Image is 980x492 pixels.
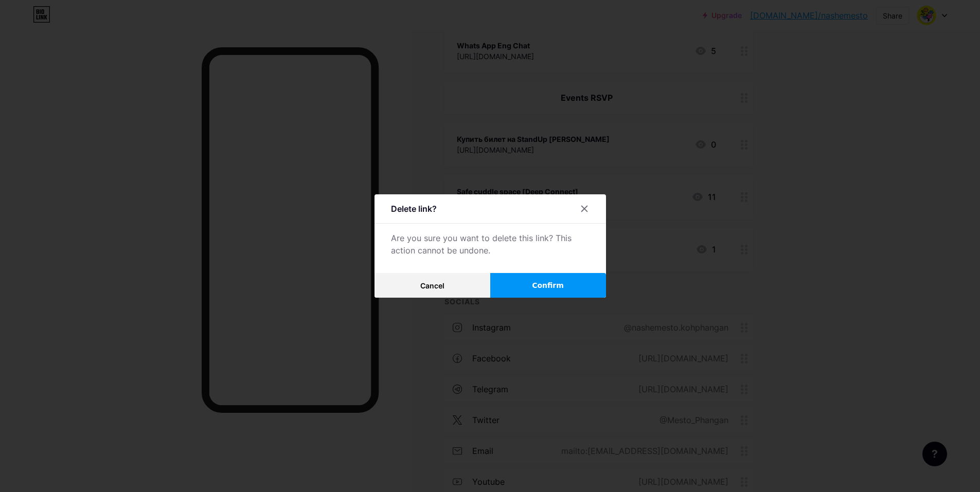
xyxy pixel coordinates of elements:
div: Delete link? [391,203,437,215]
button: Confirm [490,273,606,298]
button: Cancel [375,273,490,298]
span: Cancel [420,281,444,290]
span: Confirm [532,280,564,291]
div: Are you sure you want to delete this link? This action cannot be undone. [391,232,590,257]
